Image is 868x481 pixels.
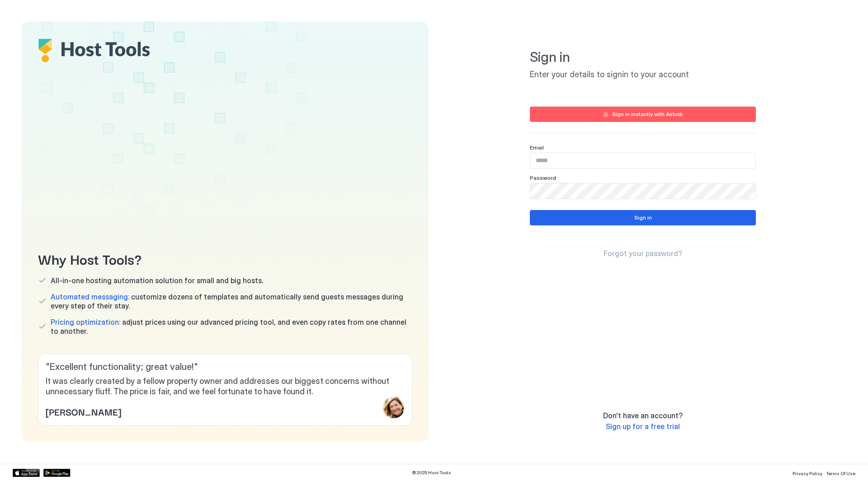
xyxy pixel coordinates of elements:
[793,471,822,476] span: Privacy Policy
[412,470,451,476] span: © 2025 Host Tools
[46,405,121,418] span: [PERSON_NAME]
[530,49,756,66] span: Sign in
[383,397,405,418] div: profile
[13,469,40,477] a: App Store
[51,318,412,336] span: adjust prices using our advanced pricing tool, and even copy rates from one channel to another.
[46,361,405,373] span: " Excellent functionality; great value! "
[530,144,544,151] span: Email
[38,248,412,269] span: Why Host Tools?
[530,174,556,181] span: Password
[530,210,756,225] button: Sign in
[51,276,263,285] span: All-in-one hosting automation solution for small and big hosts.
[43,469,71,477] a: Google Play Store
[604,249,682,258] span: Forgot your password?
[51,292,412,310] span: customize dozens of templates and automatically send guests messages during every step of their s...
[826,471,855,476] span: Terms Of Use
[606,422,680,431] a: Sign up for a free trial
[530,153,755,168] input: Input Field
[51,292,129,301] span: Automated messaging:
[51,318,120,327] span: Pricing optimization:
[793,468,822,477] a: Privacy Policy
[530,70,756,80] span: Enter your details to signin to your account
[612,110,683,118] div: Sign in instantly with Airbnb
[604,249,682,258] a: Forgot your password?
[826,468,855,477] a: Terms Of Use
[530,183,755,199] input: Input Field
[606,422,680,431] span: Sign up for a free trial
[530,107,756,122] button: Sign in instantly with Airbnb
[634,214,652,222] div: Sign in
[603,411,683,420] span: Don't have an account?
[46,376,405,397] span: It was clearly created by a fellow property owner and addresses our biggest concerns without unne...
